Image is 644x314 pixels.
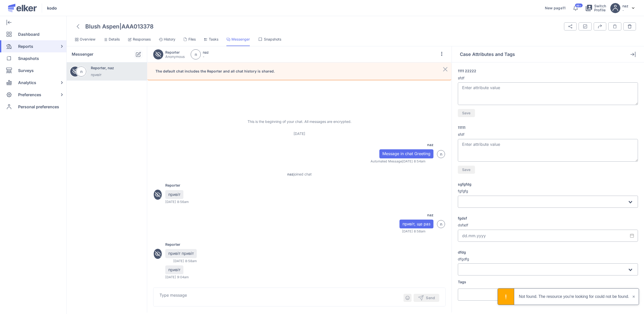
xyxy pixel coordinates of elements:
span: Responses [133,37,151,42]
div: Messenger [72,52,93,57]
label: fgdsf [458,216,638,221]
span: Blush Aspen [85,23,119,30]
div: Not found. The resource you're looking for could not be found. [519,289,629,305]
img: svg%3e [568,24,572,28]
p: sfdf [458,76,638,81]
span: [DATE] 9:04am [165,275,189,280]
span: Preferences [18,89,41,101]
img: svg%3e [628,24,632,28]
label: sgfgfdg [458,182,638,187]
p: - [622,8,628,12]
h5: naz [203,50,209,54]
p: привіт, ще раз [403,222,430,226]
h5: Reporter, naz [91,65,139,71]
span: Snapshots [18,52,39,64]
p: привіт [168,192,180,197]
span: [DATE] 8:58am [402,229,433,234]
span: Switch Profile [594,4,606,12]
div: This is the beginning of your chat. All messages are encrypted. [147,115,452,128]
span: History [164,37,175,42]
div: Search for option [458,289,638,301]
p: привіт [91,72,139,78]
span: Analytics [18,77,36,89]
span: Overview [80,37,96,42]
img: svg%3e [632,7,634,9]
div: Search for option [458,196,638,208]
span: Personal preferences [18,101,59,113]
span: [DATE] 8:58am [165,259,197,263]
a: New page11 [545,6,566,10]
div: naz [427,142,433,147]
h5: naz [622,4,628,8]
span: Surveys [18,64,34,77]
b: naz [287,172,294,176]
p: fgfgfg [458,189,638,194]
img: reporter [155,192,160,197]
span: Dashboard [18,28,39,40]
p: dfgdfg [458,257,638,262]
h3: Case Attributes and Tags [460,52,515,57]
p: sfdf [458,132,638,137]
p: привіт привіт [168,251,194,256]
span: n [440,151,442,157]
p: Message in chat Greeting [382,151,430,156]
div: Reporter [165,183,180,188]
input: Search for option [463,199,627,205]
img: reporter [72,69,78,74]
span: 99+ [576,4,581,7]
div: joined chat [147,172,452,177]
p: dsfsdf [458,223,638,228]
span: Snapshots [264,37,281,42]
input: Search for option [463,267,627,273]
span: n [440,221,442,227]
img: avatar [610,3,620,13]
span: n [80,68,83,75]
span: kodo [47,5,57,11]
input: Search for option [463,291,627,297]
img: export [598,24,602,28]
p: привіт [168,267,180,272]
label: 11111 [458,125,638,130]
div: Search for option [458,263,638,275]
span: n [195,51,197,57]
span: AAA013378 [122,23,153,30]
div: Reporter [165,242,180,247]
img: reporter [155,251,160,257]
span: Messenger [231,37,250,42]
span: Files [188,37,196,42]
span: Automated Message [DATE] 8:54am [371,159,433,164]
img: delivered.png [427,229,433,232]
img: Elker [8,4,37,12]
p: Anonymous [165,54,185,59]
input: dd.mm.yyyy [458,230,638,242]
h5: Reporter [165,50,185,54]
img: delivered.png [427,159,433,162]
span: Tasks [209,37,218,42]
p: - [203,54,209,59]
button: close [629,289,639,305]
span: | [119,23,122,30]
p: The default chat includes the Reporter and all chat history is shared. [155,69,275,74]
span: Details [109,37,120,42]
span: [DATE] 8:56am [165,200,189,204]
span: Reports [18,40,33,52]
label: 1111 22222 [458,68,638,73]
img: reporter [155,52,161,57]
label: Tags [458,280,638,284]
label: dfdg [458,250,638,255]
div: [DATE] [147,131,452,136]
img: notes [613,24,617,29]
div: naz [427,212,433,218]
